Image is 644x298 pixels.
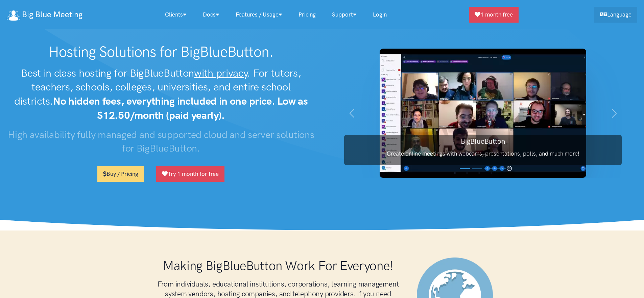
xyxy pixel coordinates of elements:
a: Big Blue Meeting [7,7,82,22]
img: BigBlueButton screenshot [380,49,586,178]
a: Support [324,7,365,22]
a: 1 month free [469,7,519,23]
u: with privacy [194,67,247,79]
a: Try 1 month for free [156,166,224,182]
h3: BigBlueButton [344,136,622,146]
a: Buy / Pricing [97,166,144,182]
h1: Making BigBlueButton Work For Everyone! [153,258,403,274]
h3: High availability fully managed and supported cloud and server solutions for BigBlueButton. [7,128,315,155]
a: Clients [157,7,195,22]
a: Docs [195,7,228,22]
img: logo [7,10,20,21]
a: Login [365,7,395,22]
a: Pricing [290,7,324,22]
strong: No hidden fees, everything included in one price. Low as $12.50/month (paid yearly). [53,95,308,121]
a: Features / Usage [228,7,290,22]
h2: Best in class hosting for BigBlueButton . For tutors, teachers, schools, colleges, universities, ... [7,66,315,123]
p: Create online meetings with webcams, presentations, polls, and much more! [344,149,622,158]
a: Language [594,7,637,23]
h1: Hosting Solutions for BigBlueButton. [7,43,315,61]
